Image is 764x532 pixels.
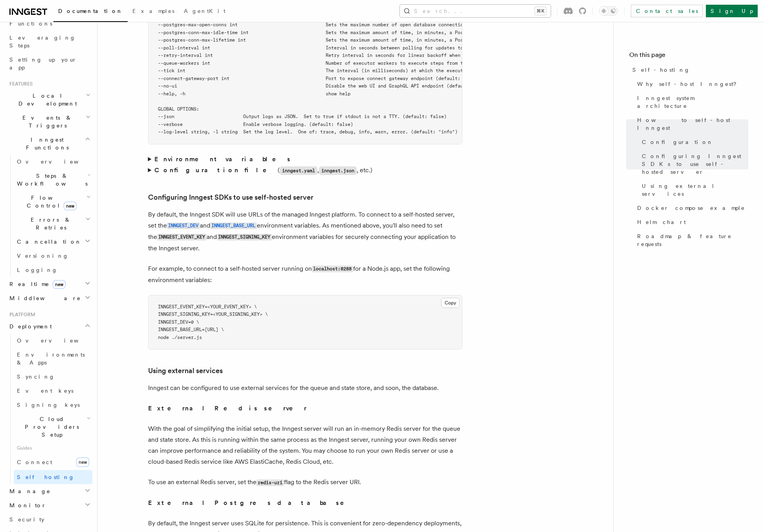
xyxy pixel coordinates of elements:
[312,266,353,272] code: localhost:8288
[629,63,748,77] a: Self-hosting
[158,22,628,27] span: --postgres-max-open-conns int Sets the maximum number of open database connections allowed in the...
[634,77,748,91] a: Why self-host Inngest?
[6,133,92,155] button: Inngest Functions
[14,454,92,470] a: Connectnew
[167,222,200,229] a: INNGEST_DEV
[154,155,291,163] strong: Environment variables
[634,215,748,229] a: Helm chart
[148,263,462,286] p: For example, to connect to a self-hosted server running on for a Node.js app, set the following e...
[632,66,690,74] span: Self-hosting
[14,442,92,454] span: Guides
[639,149,748,179] a: Configuring Inngest SDKs to use self-hosted server
[6,291,92,305] button: Middleware
[14,412,92,442] button: Cloud Providers Setup
[637,116,748,132] span: How to self-host Inngest
[14,370,92,384] a: Syncing
[158,335,202,340] span: node ./server.js
[319,166,357,175] code: inngest.json
[706,5,758,17] a: Sign Up
[14,172,88,188] span: Steps & Workflows
[17,402,80,408] span: Signing keys
[639,135,748,149] a: Configuration
[58,8,123,14] span: Documentation
[6,136,85,151] span: Inngest Functions
[158,114,447,119] span: --json Output logs as JSON. Set to true if stdout is not a TTY. (default: false)
[17,253,69,259] span: Versioning
[158,68,554,73] span: --tick int The interval (in milliseconds) at which the executor polls the queue (default: 150)
[14,194,86,210] span: Flow Control
[9,516,44,523] span: Security
[128,2,179,21] a: Examples
[6,280,66,288] span: Realtime
[217,234,272,240] code: INNGEST_SIGNING_KEY
[158,30,584,35] span: --postgres-conn-max-idle-time int Sets the maximum amount of time, in minutes, a PostgreSQL conne...
[148,209,462,254] p: By default, the Inngest SDK will use URLs of the managed Inngest platform. To connect to a self-h...
[6,312,35,318] span: Platform
[179,2,230,21] a: AgentKit
[6,114,86,129] span: Events & Triggers
[158,91,350,97] span: --help, -h show help
[148,404,307,412] strong: External Redis server
[6,53,92,75] a: Setting up your app
[158,106,199,112] span: GLOBAL OPTIONS:
[6,319,92,333] button: Deployment
[6,277,92,291] button: Realtimenew
[158,327,224,332] span: INNGEST_BASE_URL=[URL] \
[76,457,89,467] span: new
[132,8,174,14] span: Examples
[280,166,317,175] code: inngest.yaml
[6,501,46,509] span: Monitor
[14,155,92,169] a: Overview
[14,169,92,191] button: Steps & Workflows
[9,56,77,71] span: Setting up your app
[154,166,278,174] strong: Configuration file
[17,388,73,394] span: Event keys
[158,129,458,135] span: --log-level string, -l string Set the log level. One of: trace, debug, info, warn, error. (defaul...
[148,165,462,176] summary: Configuration file(inngest.yaml,inngest.json, etc.)
[148,383,462,394] p: Inngest can be configured to use external services for the queue and state store, and soon, the d...
[634,229,748,251] a: Roadmap & feature requests
[148,423,462,467] p: With the goal of simplifying the initial setup, the Inngest server will run an in-memory Redis se...
[14,191,92,213] button: Flow Controlnew
[158,60,526,66] span: --queue-workers int Number of executor workers to execute steps from the queue (default: 100)
[17,159,98,165] span: Overview
[14,263,92,277] a: Logging
[14,384,92,398] a: Event keys
[6,111,92,133] button: Events & Triggers
[148,499,355,506] strong: External Postgres database
[634,201,748,215] a: Docker compose example
[17,352,85,366] span: Environments & Apps
[6,294,81,302] span: Middleware
[158,76,477,81] span: --connect-gateway-port int Port to expose connect gateway endpoint (default: 8289)
[637,204,745,212] span: Docker compose example
[535,7,546,15] kbd: ⌘K
[6,322,52,330] span: Deployment
[17,337,98,344] span: Overview
[167,222,200,229] code: INNGEST_DEV
[6,155,92,277] div: Inngest Functions
[14,415,87,439] span: Cloud Providers Setup
[256,479,284,486] code: redis-uri
[14,216,85,231] span: Errors & Retries
[6,498,92,512] button: Monitor
[17,267,58,273] span: Logging
[64,202,77,210] span: new
[9,35,76,49] span: Leveraging Steps
[158,53,606,58] span: --retry-interval int Retry interval in seconds for linear backoff when retrying functions - must ...
[148,192,313,203] a: Configuring Inngest SDKs to use self-hosted server
[184,8,225,14] span: AgentKit
[14,238,82,246] span: Cancellation
[14,213,92,235] button: Errors & Retries
[642,138,713,146] span: Configuration
[6,31,92,53] a: Leveraging Steps
[639,179,748,201] a: Using external services
[14,235,92,249] button: Cancellation
[631,5,703,17] a: Contact sales
[6,333,92,484] div: Deployment
[14,348,92,370] a: Environments & Apps
[642,152,748,176] span: Configuring Inngest SDKs to use self-hosted server
[6,89,92,111] button: Local Development
[17,474,75,480] span: Self hosting
[6,92,86,107] span: Local Development
[210,222,257,229] a: INNGEST_BASE_URL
